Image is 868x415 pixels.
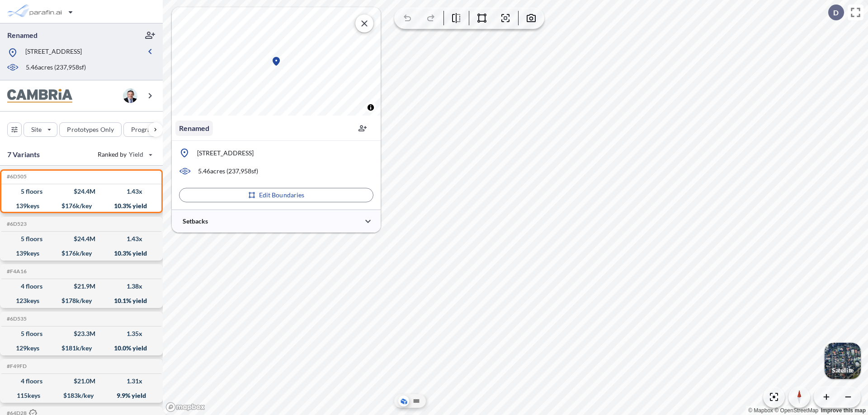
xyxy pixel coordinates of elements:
[821,407,866,414] a: Improve this map
[197,149,254,158] p: [STREET_ADDRESS]
[179,123,209,134] p: Renamed
[129,150,144,159] span: Yield
[259,191,305,200] p: Edit Boundaries
[26,63,86,73] p: 5.46 acres ( 237,958 sf)
[7,30,38,40] p: Renamed
[5,363,27,369] h5: Click to copy the code
[165,402,205,412] a: Mapbox homepage
[5,268,27,275] h5: Click to copy the code
[271,56,282,67] div: Map marker
[24,122,57,137] button: Site
[7,149,40,160] p: 7 Variants
[5,173,27,180] h5: Click to copy the code
[31,125,42,134] p: Site
[172,7,381,116] canvas: Map
[90,147,158,162] button: Ranked by Yield
[825,343,861,379] img: Switcher Image
[59,122,122,137] button: Prototypes Only
[774,407,818,414] a: OpenStreetMap
[5,316,27,322] h5: Click to copy the code
[748,407,773,414] a: Mapbox
[198,167,258,176] p: 5.46 acres ( 237,958 sf)
[398,396,409,406] button: Aerial View
[131,125,156,134] p: Program
[179,188,373,202] button: Edit Boundaries
[832,367,854,374] p: Satellite
[7,89,72,103] img: BrandImage
[825,343,861,379] button: Switcher ImageSatellite
[183,217,208,226] p: Setbacks
[833,9,839,17] p: D
[411,396,422,406] button: Site Plan
[365,102,376,113] button: Toggle attribution
[5,221,27,227] h5: Click to copy the code
[123,122,172,137] button: Program
[123,89,137,103] img: user logo
[368,103,373,112] span: Toggle attribution
[25,47,82,58] p: [STREET_ADDRESS]
[67,125,114,134] p: Prototypes Only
